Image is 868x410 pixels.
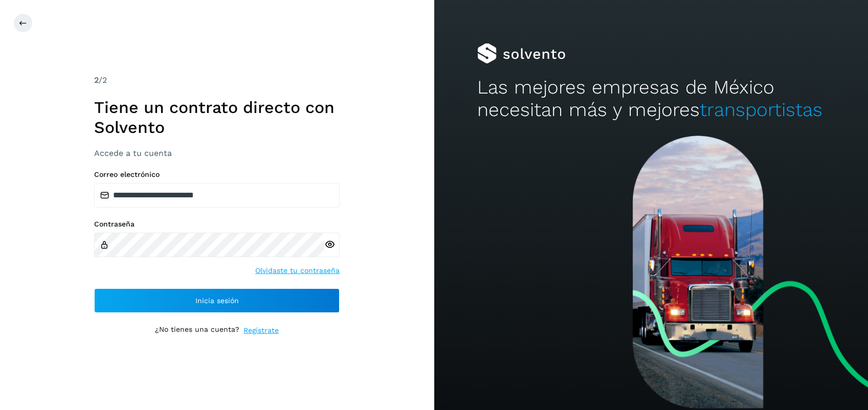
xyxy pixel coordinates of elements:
[94,288,340,313] button: Inicia sesión
[155,325,239,336] p: ¿No tienes una cuenta?
[94,220,340,229] label: Contraseña
[700,99,822,121] span: transportistas
[94,74,340,86] div: /2
[255,265,340,276] a: Olvidaste tu contraseña
[243,325,279,336] a: Regístrate
[94,98,340,137] h1: Tiene un contrato directo con Solvento
[477,76,825,122] h2: Las mejores empresas de México necesitan más y mejores
[94,75,99,85] span: 2
[94,148,340,158] h3: Accede a tu cuenta
[195,297,239,304] span: Inicia sesión
[94,170,340,179] label: Correo electrónico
